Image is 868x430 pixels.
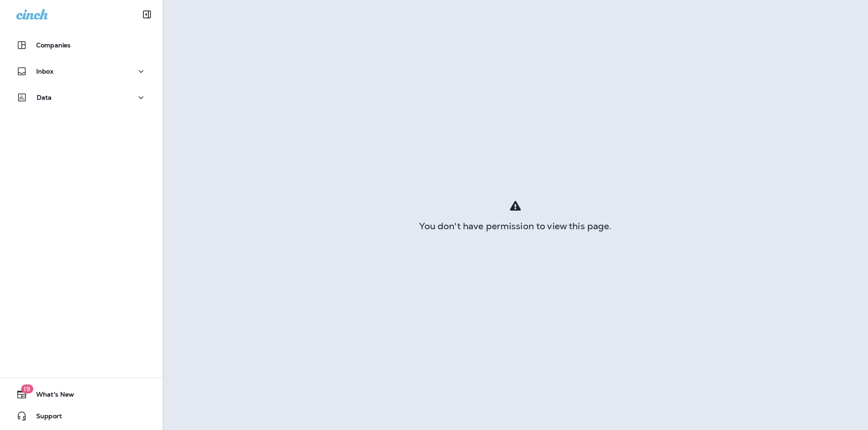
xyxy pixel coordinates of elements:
p: Inbox [36,68,53,75]
button: Companies [9,36,154,54]
p: Companies [36,42,71,49]
button: Data [9,88,154,106]
span: 19 [21,384,33,393]
span: What's New [27,391,74,402]
button: 19What's New [9,385,154,403]
div: You don't have permission to view this page. [163,222,868,230]
button: Collapse Sidebar [134,5,160,23]
p: Data [37,94,52,101]
span: Support [27,412,62,423]
button: Support [9,407,154,425]
button: Inbox [9,62,154,80]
